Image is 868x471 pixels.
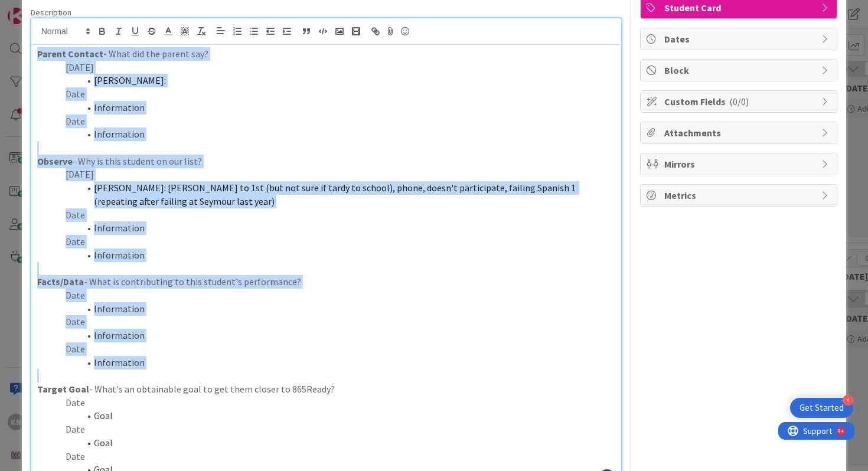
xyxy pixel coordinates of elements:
[51,248,616,262] li: Information
[843,395,853,405] div: 4
[664,94,815,109] span: Custom Fields
[37,235,616,248] p: Date
[790,398,853,418] div: Open Get Started checklist, remaining modules: 4
[37,155,73,167] strong: Observe
[37,47,616,61] p: - What did the parent say?
[37,315,616,329] p: Date
[94,74,166,86] span: [PERSON_NAME]:
[37,48,103,60] strong: Parent Contact
[37,383,89,395] strong: Target Goal
[51,436,616,450] li: Goal
[31,7,71,18] span: Description
[729,96,749,107] span: ( 0/0 )
[51,221,616,235] li: Information
[37,155,616,168] p: - Why is this student on our list?
[664,1,815,15] span: Student Card
[37,382,616,396] p: - What's an obtainable goal to get them closer to 865Ready?
[51,302,616,316] li: Information
[94,182,577,207] span: [PERSON_NAME]: [PERSON_NAME] to 1st (but not sure if tardy to school), phone, doesn't participate...
[37,275,616,289] p: - What is contributing to this student's performance?
[25,2,54,16] span: Support
[800,402,844,414] div: Get Started
[664,126,815,140] span: Attachments
[664,63,815,77] span: Block
[37,276,84,287] strong: Facts/Data
[37,289,616,302] p: Date
[37,115,616,128] p: Date
[37,208,616,222] p: Date
[37,450,616,463] p: Date
[664,32,815,46] span: Dates
[51,127,616,141] li: Information
[37,396,616,410] p: Date
[664,157,815,171] span: Mirrors
[51,329,616,342] li: Information
[664,188,815,202] span: Metrics
[37,423,616,436] p: Date
[60,5,66,14] div: 9+
[37,342,616,356] p: Date
[37,168,616,181] p: [DATE]
[37,61,616,74] p: [DATE]
[51,101,616,115] li: Information
[51,409,616,423] li: Goal
[37,87,616,101] p: Date
[51,356,616,369] li: Information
